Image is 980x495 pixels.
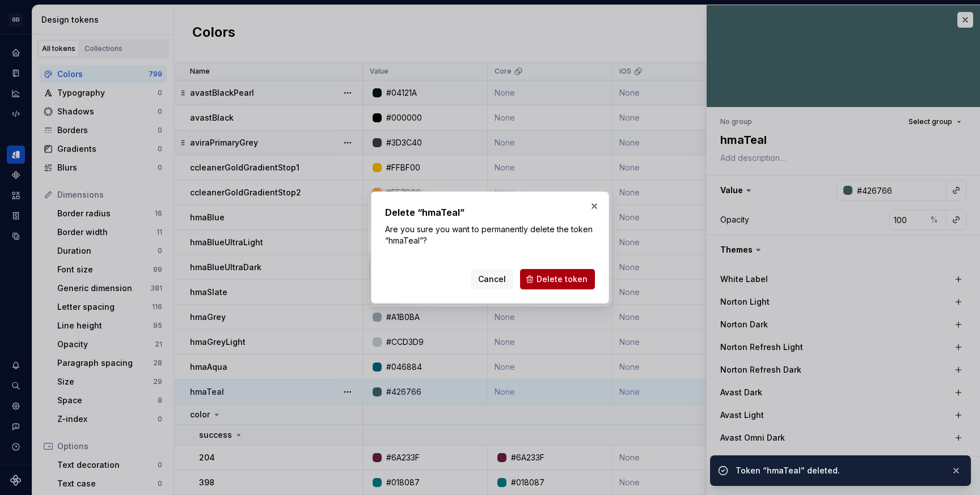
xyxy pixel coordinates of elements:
[385,224,595,246] p: Are you sure you want to permanently delete the token “hmaTeal”?
[478,274,506,285] span: Cancel
[471,269,513,289] button: Cancel
[537,274,588,285] span: Delete token
[520,269,595,289] button: Delete token
[736,465,942,476] div: Token “hmaTeal” deleted.
[385,206,595,219] h2: Delete “hmaTeal”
